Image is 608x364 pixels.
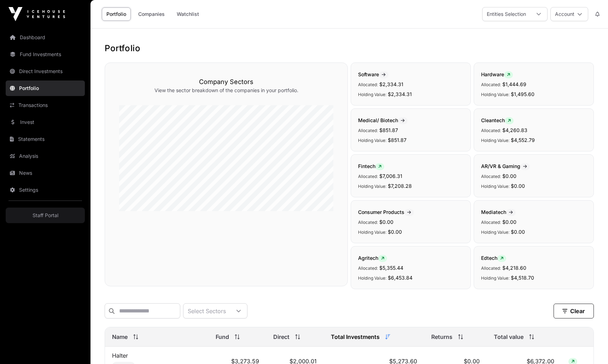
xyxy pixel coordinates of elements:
[358,82,378,87] span: Allocated:
[550,7,588,21] button: Account
[119,87,333,94] p: View the sector breakdown of the companies in your portfolio.
[481,138,509,143] span: Holding Value:
[6,131,85,147] a: Statements
[388,275,413,281] span: $6,453.84
[511,91,534,97] span: $1,495.60
[388,229,402,235] span: $0.00
[502,173,516,179] span: $0.00
[481,255,506,261] span: Edtech
[481,92,509,97] span: Holding Value:
[502,81,526,87] span: $1,444.69
[172,7,204,21] a: Watchlist
[431,333,452,341] span: Returns
[511,229,525,235] span: $0.00
[6,208,85,223] a: Staff Portal
[379,127,398,133] span: $851.87
[481,229,509,235] span: Holding Value:
[183,304,230,318] div: Select Sectors
[481,163,530,169] span: AR/VR & Gaming
[358,275,386,281] span: Holding Value:
[511,275,534,281] span: $4,518.70
[112,352,128,359] a: Halter
[481,174,501,179] span: Allocated:
[388,91,412,97] span: $2,334.31
[358,128,378,133] span: Allocated:
[273,333,290,341] span: Direct
[6,64,85,79] a: Direct Investments
[481,82,501,87] span: Allocated:
[331,333,380,341] span: Total Investments
[8,7,65,21] img: Icehouse Ventures Logo
[502,127,527,133] span: $4,260.83
[6,148,85,164] a: Analysis
[379,219,393,225] span: $0.00
[481,275,509,281] span: Holding Value:
[388,137,407,143] span: $851.87
[358,255,387,261] span: Agritech
[358,92,386,97] span: Holding Value:
[358,138,386,143] span: Holding Value:
[358,265,378,271] span: Allocated:
[358,229,386,235] span: Holding Value:
[358,117,408,123] span: Medical/ Biotech
[358,184,386,189] span: Holding Value:
[554,304,594,318] button: Clear
[216,333,229,341] span: Fund
[481,220,501,225] span: Allocated:
[481,117,514,123] span: Cleantech
[6,30,85,45] a: Dashboard
[379,81,403,87] span: $2,334.31
[502,219,516,225] span: $0.00
[112,333,128,341] span: Name
[481,128,501,133] span: Allocated:
[6,47,85,62] a: Fund Investments
[6,165,85,181] a: News
[358,174,378,179] span: Allocated:
[6,114,85,130] a: Invest
[483,7,530,21] div: Entities Selection
[511,137,535,143] span: $4,552.79
[6,182,85,198] a: Settings
[105,43,594,54] h1: Portfolio
[481,265,501,271] span: Allocated:
[379,265,403,271] span: $5,355.44
[502,265,526,271] span: $4,218.60
[358,71,388,77] span: Software
[573,330,608,364] iframe: Chat Widget
[6,80,85,96] a: Portfolio
[358,163,384,169] span: Fintech
[379,173,402,179] span: $7,006.31
[102,7,131,21] a: Portfolio
[358,209,414,215] span: Consumer Products
[494,333,524,341] span: Total value
[481,209,516,215] span: Mediatech
[134,7,169,21] a: Companies
[358,220,378,225] span: Allocated:
[481,71,513,77] span: Hardware
[511,183,525,189] span: $0.00
[388,183,412,189] span: $7,208.28
[6,97,85,113] a: Transactions
[119,77,333,87] h3: Company Sectors
[481,184,509,189] span: Holding Value:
